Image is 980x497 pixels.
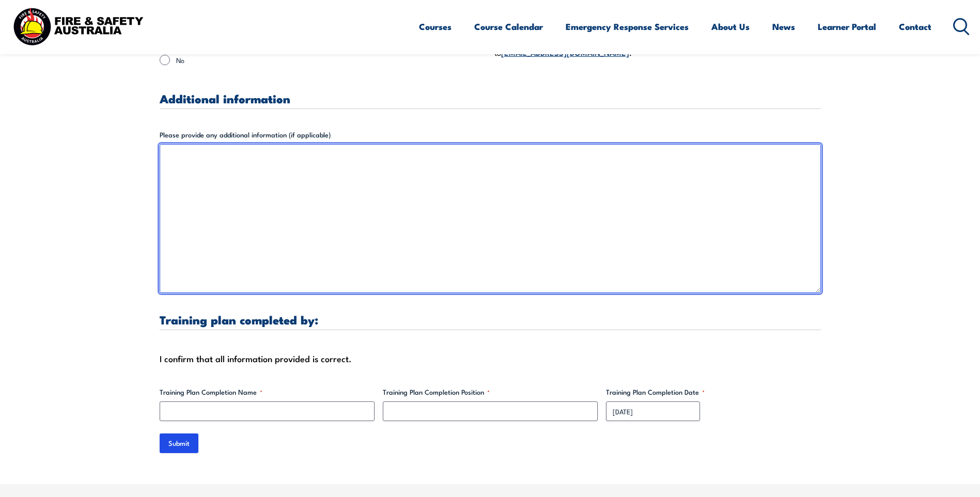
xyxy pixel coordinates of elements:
a: About Us [711,13,750,40]
label: No [176,55,486,65]
h3: Additional information [160,92,821,104]
a: Contact [899,13,931,40]
h3: Training plan completed by: [160,314,821,325]
a: News [772,13,795,40]
input: dd/mm/yyyy [606,401,700,421]
a: Courses [419,13,452,40]
a: Emergency Response Services [566,13,689,40]
label: Training Plan Completion Name [160,387,375,397]
label: Training Plan Completion Date [606,387,821,397]
input: Submit [160,433,198,453]
label: Please provide any additional information (if applicable) [160,130,821,140]
div: I confirm that all information provided is correct. [160,351,821,366]
label: Training Plan Completion Position [383,387,598,397]
a: Learner Portal [818,13,876,40]
a: Course Calendar [474,13,543,40]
